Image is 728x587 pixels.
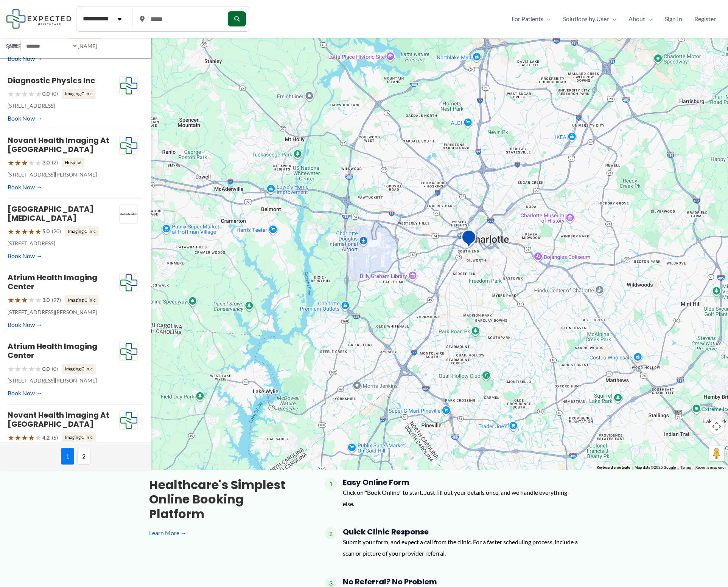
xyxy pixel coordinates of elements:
[8,293,14,307] span: ★
[35,362,42,376] span: ★
[343,527,579,536] h4: Quick Clinic Response
[52,364,58,374] span: (0)
[42,433,50,443] span: 4.2
[28,362,35,376] span: ★
[695,465,726,469] a: Report a map error
[8,156,14,170] span: ★
[35,87,42,101] span: ★
[14,362,21,376] span: ★
[6,41,17,51] label: Sort:
[14,87,21,101] span: ★
[62,89,96,99] span: Imaging Clinic
[659,13,688,25] a: Sign In
[62,364,96,374] span: Imaging Clinic
[8,362,14,376] span: ★
[28,156,35,170] span: ★
[52,89,58,99] span: (0)
[8,376,119,386] p: [STREET_ADDRESS][PERSON_NAME]
[694,13,716,25] span: Register
[52,158,58,167] span: (2)
[557,13,622,25] a: Solutions by UserMenu Toggle
[665,13,682,25] span: Sign In
[8,113,42,124] a: Book Now
[120,342,138,361] img: Expected Healthcare Logo
[120,205,138,224] img: Charlotte Radiology Medical Center Plaza
[52,433,58,443] span: (5)
[65,295,99,305] span: Imaging Clinic
[506,13,557,25] a: For PatientsMenu Toggle
[609,13,616,25] span: Menu Toggle
[343,577,579,586] h4: No Referral? No Problem
[8,307,119,317] p: [STREET_ADDRESS][PERSON_NAME]
[120,76,138,95] img: Expected Healthcare Logo
[65,226,99,236] span: Imaging Clinic
[62,432,96,442] span: Imaging Clinic
[709,446,724,461] button: Drag Pegman onto the map to open Street View
[490,249,506,265] div: 10
[120,136,138,155] img: Expected Healthcare Logo
[622,13,659,25] a: AboutMenu Toggle
[77,448,90,465] span: 2
[21,87,28,101] span: ★
[8,272,97,292] a: Atrium Health Imaging Center
[8,387,42,399] a: Book Now
[149,527,300,539] a: Learn More →
[512,13,543,25] span: For Patients
[8,170,119,180] p: [STREET_ADDRESS][PERSON_NAME]
[628,13,645,25] span: About
[28,431,35,445] span: ★
[35,225,42,239] span: ★
[52,295,61,305] span: (27)
[709,419,724,434] button: Map camera controls
[8,225,14,239] span: ★
[688,13,722,25] a: Register
[14,293,21,307] span: ★
[325,527,337,539] span: 2
[21,293,28,307] span: ★
[8,204,94,223] a: [GEOGRAPHIC_DATA][MEDICAL_DATA]
[14,225,21,239] span: ★
[645,13,653,25] span: Menu Toggle
[42,226,50,236] span: 5.0
[8,431,14,445] span: ★
[35,156,42,170] span: ★
[461,229,476,250] div: Diagnostic Physics Inc
[120,273,138,292] img: Expected Healthcare Logo
[8,101,119,111] p: [STREET_ADDRESS]
[52,226,61,236] span: (20)
[61,448,74,465] span: 1
[8,181,42,193] a: Book Now
[21,156,28,170] span: ★
[8,75,95,86] a: Diagnostic Physics Inc
[21,431,28,445] span: ★
[14,431,21,445] span: ★
[42,295,50,305] span: 3.0
[21,362,28,376] span: ★
[14,156,21,170] span: ★
[35,293,42,307] span: ★
[42,89,50,99] span: 0.0
[8,135,109,155] a: Novant Health Imaging at [GEOGRAPHIC_DATA]
[8,410,109,429] a: Novant Health Imaging at [GEOGRAPHIC_DATA]
[325,478,337,490] span: 1
[42,364,50,374] span: 0.0
[8,239,119,248] p: [STREET_ADDRESS]
[343,487,579,509] p: Click on "Book Online" to start. Just fill out your details once, and we handle everything else.
[343,478,579,487] h4: Easy Online Form
[28,87,35,101] span: ★
[8,250,42,262] a: Book Now
[21,225,28,239] span: ★
[8,319,42,330] a: Book Now
[343,536,579,559] p: Submit your form, and expect a call from the clinic. For a faster scheduling process, include a s...
[28,293,35,307] span: ★
[120,411,138,430] img: Expected Healthcare Logo
[563,13,609,25] span: Solutions by User
[8,53,42,64] a: Book Now
[42,158,50,167] span: 3.0
[149,478,300,521] h3: Healthcare's simplest online booking platform
[28,225,35,239] span: ★
[6,9,72,28] img: Expected Healthcare Logo - side, dark font, small
[8,87,14,101] span: ★
[597,465,630,470] button: Keyboard shortcuts
[35,431,42,445] span: ★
